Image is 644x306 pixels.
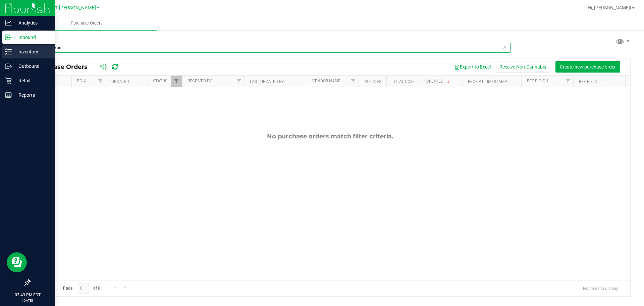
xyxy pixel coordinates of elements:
span: No items to display [578,283,624,293]
p: Outbound [12,62,52,70]
a: Receipt Timestamp [468,79,507,84]
a: Created [426,79,451,84]
a: Filter [347,76,359,87]
iframe: Resource center [7,252,27,272]
p: Analytics [12,19,52,27]
span: Hi, [PERSON_NAME]! [588,5,631,10]
inline-svg: Inventory [5,48,12,55]
p: Reports [12,91,52,99]
a: PO Lines [364,79,381,84]
a: Status [153,79,167,83]
a: Updated [111,79,129,84]
span: Purchase Orders [35,63,94,71]
span: New Port [PERSON_NAME] [38,5,96,11]
button: Receive Non-Cannabis [495,61,550,73]
button: Export to Excel [450,61,495,73]
div: No purchase orders match filter criteria. [30,133,630,140]
p: Inventory [12,48,52,56]
inline-svg: Reports [5,92,12,98]
p: Inbound [12,33,52,41]
a: Filter [95,76,106,87]
span: Page of 0 [57,283,106,294]
input: Search Purchase Order ID, Vendor Name and Ref Field 1 [30,43,511,53]
p: 03:43 PM EDT [3,292,52,298]
span: Clear [502,43,507,51]
inline-svg: Outbound [5,63,12,70]
a: Ref Field 2 [579,79,601,84]
span: Create new purchase order [560,64,616,70]
a: Filter [562,76,573,87]
span: Purchase Orders [62,20,112,26]
p: [DATE] [3,298,52,303]
inline-svg: Retail [5,77,12,84]
a: Vendor Name [312,79,340,83]
a: Filter [171,76,182,87]
inline-svg: Analytics [5,19,12,26]
a: PO # [77,79,86,83]
a: Received By [187,79,212,83]
a: Last Updated By [250,79,284,84]
p: Retail [12,77,52,85]
inline-svg: Inbound [5,34,12,41]
a: Filter [233,76,245,87]
a: Purchase Orders [16,16,157,30]
a: Total Cost [392,79,415,84]
button: Create new purchase order [555,61,620,73]
a: Ref Field 1 [527,79,549,83]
